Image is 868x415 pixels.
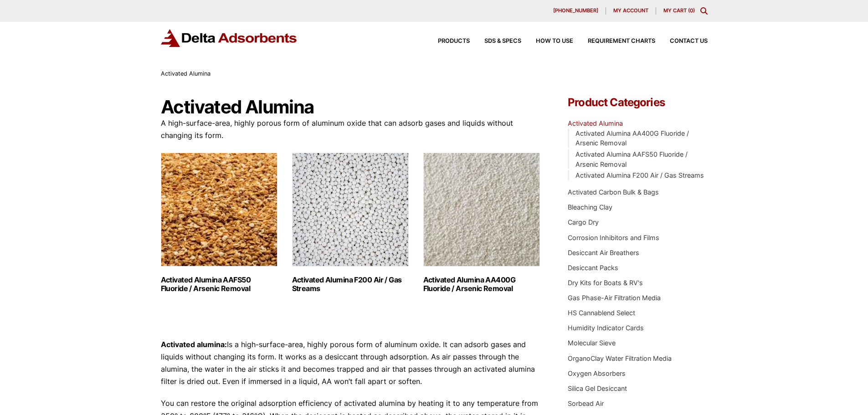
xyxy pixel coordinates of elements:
a: My account [606,7,656,15]
a: Humidity Indicator Cards [568,324,644,332]
a: OrganoClay Water Filtration Media [568,354,672,362]
span: How to Use [536,38,573,44]
a: Desiccant Packs [568,264,618,272]
a: Oxygen Absorbers [568,369,626,377]
a: Activated Alumina [568,119,623,127]
a: HS Cannablend Select [568,309,635,317]
strong: Activated alumina: [161,340,227,349]
a: Sorbead Air [568,400,604,407]
span: Products [438,38,470,44]
a: Requirement Charts [573,38,655,44]
a: Activated Carbon Bulk & Bags [568,188,659,196]
img: Activated Alumina F200 Air / Gas Streams [292,153,409,266]
span: Contact Us [670,38,708,44]
a: Dry Kits for Boats & RV's [568,279,643,287]
a: My Cart (0) [663,7,695,14]
span: Requirement Charts [588,38,655,44]
a: How to Use [521,38,573,44]
a: Activated Alumina AA400G Fluoride / Arsenic Removal [575,129,689,147]
a: Gas Phase-Air Filtration Media [568,294,661,302]
img: Activated Alumina AAFS50 Fluoride / Arsenic Removal [161,153,277,266]
span: 0 [690,7,693,14]
span: My account [613,8,648,13]
span: Activated Alumina [161,70,211,77]
img: Delta Adsorbents [161,29,298,47]
p: Is a high-surface-area, highly porous form of aluminum oxide. It can adsorb gases and liquids wit... [161,338,541,388]
span: [PHONE_NUMBER] [553,8,598,13]
a: Silica Gel Desiccant [568,384,627,392]
span: SDS & SPECS [484,38,521,44]
h4: Product Categories [568,97,707,108]
a: Cargo Dry [568,218,599,226]
h2: Activated Alumina AA400G Fluoride / Arsenic Removal [423,276,540,293]
a: Visit product category Activated Alumina AAFS50 Fluoride / Arsenic Removal [161,153,277,293]
a: Bleaching Clay [568,203,612,211]
a: Corrosion Inhibitors and Films [568,234,659,241]
h2: Activated Alumina F200 Air / Gas Streams [292,276,409,293]
a: Activated Alumina F200 Air / Gas Streams [575,171,704,179]
img: Activated Alumina AA400G Fluoride / Arsenic Removal [423,153,540,266]
a: Contact Us [655,38,708,44]
a: Desiccant Air Breathers [568,249,639,256]
a: SDS & SPECS [470,38,521,44]
a: Molecular Sieve [568,339,616,347]
a: [PHONE_NUMBER] [546,7,606,15]
p: A high-surface-area, highly porous form of aluminum oxide that can adsorb gases and liquids witho... [161,117,541,142]
a: Visit product category Activated Alumina AA400G Fluoride / Arsenic Removal [423,153,540,293]
a: Products [423,38,470,44]
a: Activated Alumina AAFS50 Fluoride / Arsenic Removal [575,150,688,168]
div: Toggle Modal Content [700,7,708,15]
h1: Activated Alumina [161,97,541,117]
a: Visit product category Activated Alumina F200 Air / Gas Streams [292,153,409,293]
h2: Activated Alumina AAFS50 Fluoride / Arsenic Removal [161,276,277,293]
